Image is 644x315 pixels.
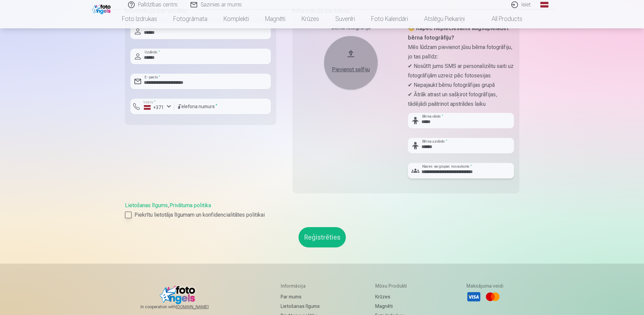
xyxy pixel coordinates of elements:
[324,36,378,90] button: Pievienot selfiju
[114,9,165,28] a: Foto izdrukas
[141,100,158,105] label: Valsts
[215,9,257,28] a: Komplekti
[331,66,371,74] div: Pievienot selfiju
[176,304,225,310] a: [DOMAIN_NAME]
[125,201,519,219] div: ,
[466,289,481,304] li: Visa
[144,104,164,111] div: +371
[375,292,411,301] a: Krūzes
[299,227,346,247] button: Reģistrēties
[125,202,168,209] a: Lietošanas līgums
[408,62,514,80] p: ✔ Nosūtīt jums SMS ar personalizētu saiti uz fotogrāfijām uzreiz pēc fotosesijas
[408,90,514,109] p: ✔ Ātrāk atrast un sašķirot fotogrāfijas, tādējādi paātrinot apstrādes laiku
[281,283,320,289] h5: Informācija
[375,283,411,289] h5: Mūsu produkti
[281,301,320,311] a: Lietošanas līgums
[408,80,514,90] p: ✔ Nepajaukt bērnu fotogrāfijas grupā
[293,9,327,28] a: Krūzes
[92,3,112,14] img: /fa1
[125,211,519,219] label: Piekrītu lietotāja līgumam un konfidencialitātes politikai
[170,202,211,209] a: Privātuma politika
[416,9,473,28] a: Atslēgu piekariņi
[375,301,411,311] a: Magnēti
[327,9,363,28] a: Suvenīri
[473,9,531,28] a: All products
[130,99,174,114] button: Valsts*+371
[408,43,514,62] p: Mēs lūdzam pievienot jūsu bērna fotogrāfiju, jo tas palīdz:
[140,304,225,310] span: In cooperation with
[165,9,215,28] a: Fotogrāmata
[281,292,320,301] a: Par mums
[485,289,500,304] li: Mastercard
[466,283,504,289] h5: Maksājuma veidi
[257,9,293,28] a: Magnēti
[363,9,416,28] a: Foto kalendāri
